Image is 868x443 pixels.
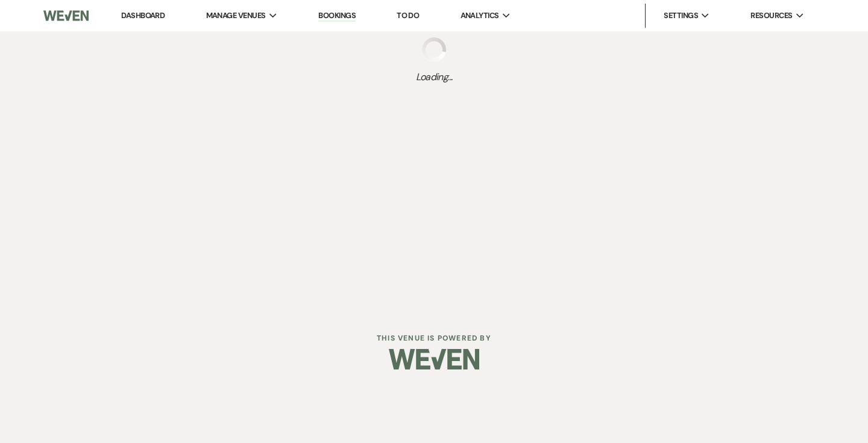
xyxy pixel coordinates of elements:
img: Weven Logo [43,3,89,28]
img: loading spinner [422,37,446,61]
img: Weven Logo [389,338,479,380]
a: Dashboard [121,10,165,20]
span: Resources [750,10,792,22]
span: Settings [664,10,698,22]
a: To Do [397,10,419,20]
span: Analytics [461,10,499,22]
span: Manage Venues [206,10,266,22]
span: Loading... [416,70,453,84]
a: Bookings [318,10,356,22]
